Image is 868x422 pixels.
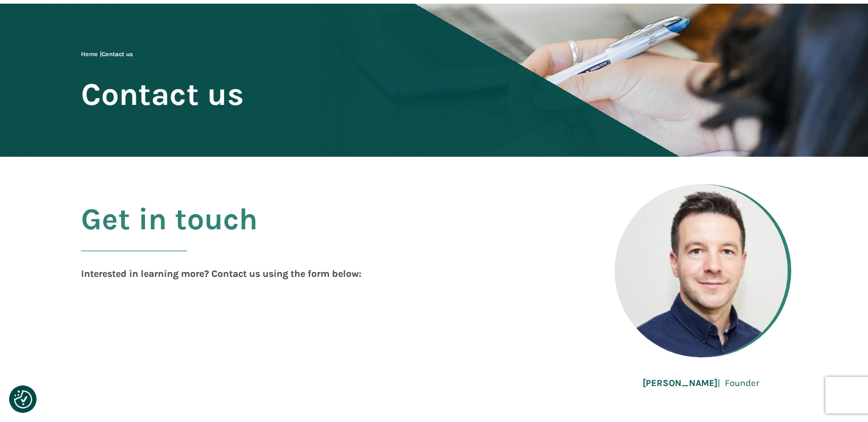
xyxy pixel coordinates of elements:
a: Home [81,51,97,58]
div: | Founder [643,376,759,390]
div: Interested in learning more? Contact us using the form below: [81,266,361,282]
span: Contact us [102,51,133,58]
span: | [81,51,133,58]
span: Contact us [81,77,244,111]
img: Revisit consent button [14,390,32,409]
h2: Get in touch [81,202,258,266]
button: Consent Preferences [14,390,32,409]
b: [PERSON_NAME] [643,377,718,388]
